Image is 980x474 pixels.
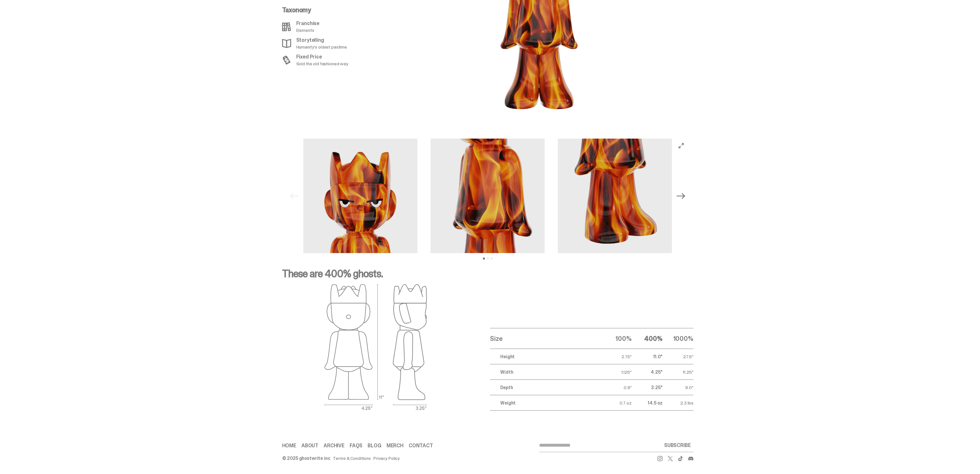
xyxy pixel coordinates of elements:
[296,28,320,32] p: Elements
[601,349,632,364] td: 2.75"
[677,142,685,150] button: View full-screen
[303,139,418,253] img: Always-On-Fire---Website-Archive.2501XX.png
[490,349,601,364] td: Height
[632,349,663,364] td: 11.0"
[632,328,663,349] th: 400%
[632,364,663,380] td: 4.25"
[662,439,693,452] button: SUBSCRIBE
[333,456,371,460] a: Terms & Conditions
[632,380,663,395] td: 3.25"
[431,139,545,253] img: Always-On-Fire---Website-Archive.2501F.png
[282,456,330,460] div: © 2025 ghostwrite inc
[490,328,601,349] th: Size
[490,395,601,411] td: Weight
[296,38,347,43] p: Storytelling
[663,380,693,395] td: 8.0"
[301,443,318,448] a: About
[601,380,632,395] td: 0.8"
[325,284,427,411] img: ghost outlines spec
[282,443,296,448] a: Home
[601,395,632,411] td: 0.7 oz
[373,456,400,460] a: Privacy Policy
[324,443,344,448] a: Archive
[663,395,693,411] td: 2.3 lbs
[296,45,347,49] p: Humanity's oldest pastime
[409,443,433,448] a: Contact
[491,258,493,260] button: View slide 3
[632,395,663,411] td: 14.5 oz
[296,21,320,26] p: Franchise
[663,364,693,380] td: 11.25"
[282,7,381,13] p: Taxonomy
[490,380,601,395] td: Depth
[350,443,362,448] a: FAQs
[558,139,672,253] img: Always-On-Fire---Website-Archive.2501E.png
[487,258,489,260] button: View slide 2
[387,443,404,448] a: Merch
[663,328,693,349] th: 1000%
[490,364,601,380] td: Width
[601,328,632,349] th: 100%
[483,258,485,260] button: View slide 1
[296,61,348,66] p: Sold the old fashioned way
[663,349,693,364] td: 27.5"
[368,443,381,448] a: Blog
[601,364,632,380] td: 1.125"
[296,54,348,59] p: Fixed Price
[282,269,693,284] p: These are 400% ghosts.
[674,189,688,203] button: Next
